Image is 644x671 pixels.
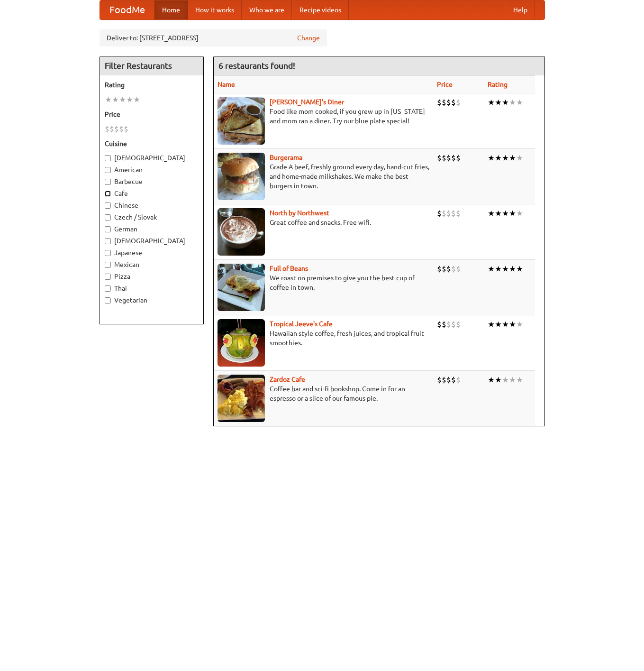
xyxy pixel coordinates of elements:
[105,165,199,175] label: American
[270,376,305,383] a: Zardoz Cafe
[105,284,199,293] label: Thai
[446,319,451,330] li: $
[442,264,446,274] li: $
[105,212,199,222] label: Czech / Slovak
[488,153,495,163] li: ★
[456,375,461,385] li: $
[105,153,199,163] label: [DEMOGRAPHIC_DATA]
[502,375,509,385] li: ★
[495,208,502,219] li: ★
[502,97,509,108] li: ★
[270,320,333,328] b: Tropical Jeeve's Cafe
[218,264,265,311] img: beans.jpg
[446,375,451,385] li: $
[105,236,199,246] label: [DEMOGRAPHIC_DATA]
[509,153,516,163] li: ★
[495,97,502,108] li: ★
[124,124,128,134] li: $
[218,97,265,145] img: sallys.jpg
[456,319,461,330] li: $
[509,375,516,385] li: ★
[218,273,429,292] p: We roast on premises to give you the best cup of coffee in town.
[105,248,199,257] label: Japanese
[442,97,446,108] li: $
[456,264,461,274] li: $
[437,97,442,108] li: $
[437,264,442,274] li: $
[100,0,154,19] a: FoodMe
[502,153,509,163] li: ★
[292,0,349,19] a: Recipe videos
[109,124,114,134] li: $
[105,167,111,173] input: American
[105,94,112,105] li: ★
[446,153,451,163] li: $
[437,153,442,163] li: $
[456,153,461,163] li: $
[502,264,509,274] li: ★
[509,208,516,219] li: ★
[495,153,502,163] li: ★
[218,153,265,200] img: burgerama.jpg
[218,208,265,256] img: north.jpg
[488,97,495,108] li: ★
[488,319,495,330] li: ★
[105,80,199,90] h5: Rating
[488,375,495,385] li: ★
[218,107,429,126] p: Food like mom cooked, if you grew up in [US_STATE] and mom ran a diner. Try our blue plate special!
[270,209,329,217] a: North by Northwest
[270,98,344,106] a: [PERSON_NAME]'s Diner
[218,375,265,422] img: zardoz.jpg
[488,81,508,88] a: Rating
[114,124,119,134] li: $
[105,274,111,280] input: Pizza
[105,124,109,134] li: $
[437,319,442,330] li: $
[105,177,199,186] label: Barbecue
[446,97,451,108] li: $
[495,375,502,385] li: ★
[105,155,111,161] input: [DEMOGRAPHIC_DATA]
[105,224,199,234] label: German
[105,238,111,244] input: [DEMOGRAPHIC_DATA]
[218,162,429,191] p: Grade A beef, freshly ground every day, hand-cut fries, and home-made milkshakes. We make the bes...
[495,264,502,274] li: ★
[105,297,111,303] input: Vegetarian
[451,208,456,219] li: $
[437,208,442,219] li: $
[242,0,292,19] a: Who we are
[516,264,523,274] li: ★
[105,179,111,185] input: Barbecue
[218,81,235,88] a: Name
[451,375,456,385] li: $
[270,154,302,161] a: Burgerama
[456,208,461,219] li: $
[509,319,516,330] li: ★
[451,97,456,108] li: $
[502,208,509,219] li: ★
[516,208,523,219] li: ★
[105,285,111,292] input: Thai
[100,29,327,46] div: Deliver to: [STREET_ADDRESS]
[218,319,265,367] img: jeeves.jpg
[451,319,456,330] li: $
[437,81,453,88] a: Price
[218,384,429,403] p: Coffee bar and sci-fi bookshop. Come in for an espresso or a slice of our famous pie.
[154,0,188,19] a: Home
[446,208,451,219] li: $
[105,189,199,198] label: Cafe
[442,208,446,219] li: $
[105,226,111,232] input: German
[297,33,320,43] a: Change
[516,375,523,385] li: ★
[105,214,111,221] input: Czech / Slovak
[105,295,199,305] label: Vegetarian
[516,153,523,163] li: ★
[270,265,308,272] a: Full of Beans
[488,208,495,219] li: ★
